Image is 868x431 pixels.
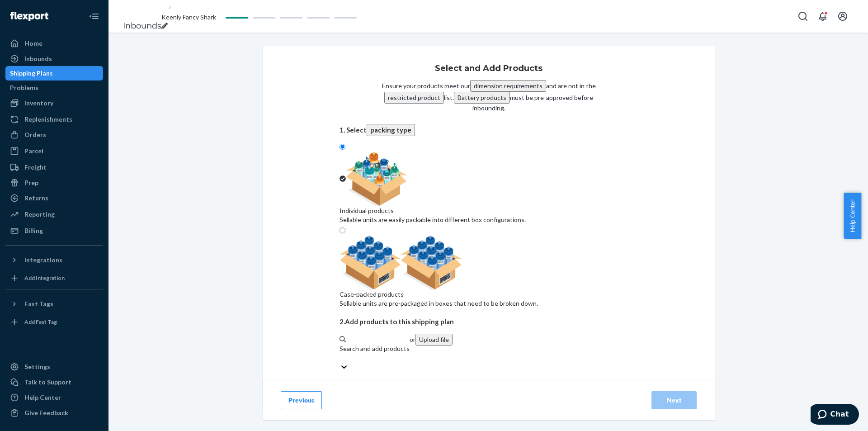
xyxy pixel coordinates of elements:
[5,160,103,175] a: Freight
[5,360,103,374] a: Settings
[24,130,46,139] div: Orders
[24,178,38,187] div: Prep
[470,80,546,92] button: dimension requirements
[5,36,103,51] a: Home
[281,391,322,409] button: Previous
[5,253,103,267] button: Integrations
[5,52,103,66] a: Inbounds
[5,112,103,127] a: Replenishments
[340,227,345,233] input: Case-packed productsSellable units are pre-packaged in boxes that need to be broken down.
[384,92,444,104] button: restricted product
[123,21,161,31] a: Inbounds
[24,147,43,156] div: Parcel
[340,124,638,136] span: 1. Select
[415,334,453,346] button: Upload file
[24,39,42,48] div: Home
[161,13,216,21] span: Keenly Fancy Shark
[24,378,71,387] div: Talk to Support
[659,396,689,405] div: Next
[24,318,57,326] div: Add Fast Tag
[5,191,103,205] a: Returns
[5,66,103,81] a: Shipping Plans
[5,390,103,405] a: Help Center
[340,144,345,150] input: Individual productsSellable units are easily packable into different box configurations.
[5,297,103,311] button: Fast Tags
[340,353,340,362] input: Search and add products
[24,194,48,203] div: Returns
[24,210,55,219] div: Reporting
[369,80,608,113] p: Ensure your products meet our and are not in the list. must be pre-approved before inbounding.
[5,96,103,110] a: Inventory
[24,54,52,63] div: Inbounds
[340,215,526,224] div: Sellable units are easily packable into different box configurations.
[24,299,53,308] div: Fast Tags
[24,115,72,124] div: Replenishments
[24,256,62,265] div: Integrations
[24,99,53,108] div: Inventory
[844,193,861,239] button: Help Center
[834,7,852,25] button: Open account menu
[814,7,832,25] button: Open notifications
[24,274,65,282] div: Add Integration
[5,207,103,222] a: Reporting
[5,271,103,285] a: Add Integration
[24,226,43,235] div: Billing
[10,12,48,21] img: Flexport logo
[10,69,53,78] div: Shipping Plans
[5,81,103,95] a: Problems
[24,362,50,371] div: Settings
[5,128,103,142] a: Orders
[5,175,103,190] a: Prep
[410,336,415,343] span: or
[10,83,38,92] div: Problems
[340,206,526,215] div: Individual products
[5,144,103,158] a: Parcel
[340,290,538,299] div: Case-packed products
[454,92,510,104] button: Battery products
[5,315,103,329] a: Add Fast Tag
[5,406,103,420] button: Give Feedback
[85,7,103,25] button: Close Navigation
[24,408,68,417] div: Give Feedback
[5,223,103,238] a: Billing
[5,375,103,389] button: Talk to Support
[794,7,812,25] button: Open Search Box
[340,236,462,290] img: case-pack.59cecea509d18c883b923b81aeac6d0b.png
[340,317,638,327] span: 2. Add products to this shipping plan
[435,64,542,73] h1: Select and Add Products
[24,163,47,172] div: Freight
[340,344,410,353] div: Search and add products
[367,124,415,136] button: packing type
[340,299,538,308] div: Sellable units are pre-packaged in boxes that need to be broken down.
[24,393,61,402] div: Help Center
[811,404,859,426] iframe: Opens a widget where you can chat to one of our agents
[346,152,407,206] img: individual-pack.facf35554cb0f1810c75b2bd6df2d64e.png
[651,391,697,409] button: Next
